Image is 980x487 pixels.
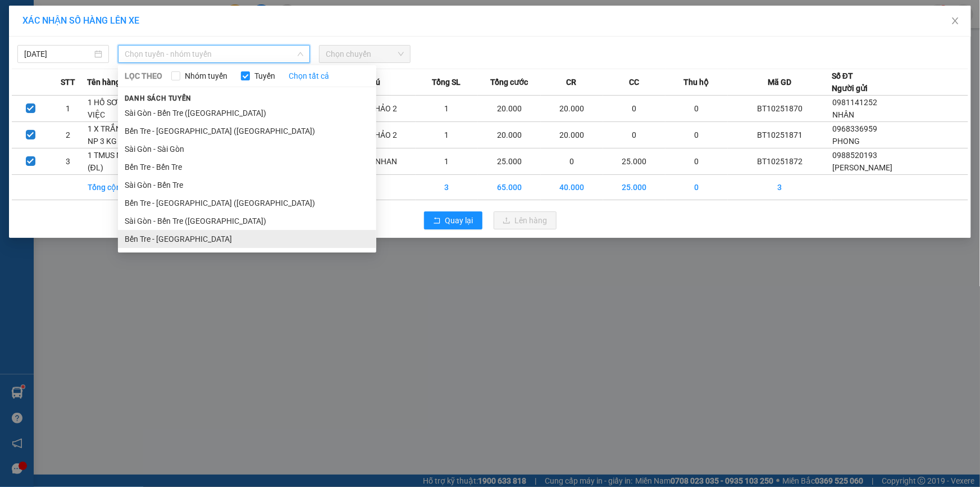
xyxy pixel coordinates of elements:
[87,122,149,148] td: 1 X TRẮNG DEP NP 3 KG
[832,110,854,119] span: NHÂN
[289,70,329,82] a: Chọn tất cả
[3,60,49,69] span: Ngày/ giờ gửi:
[666,148,728,175] td: 0
[118,140,376,158] li: Sài Gòn - Sài Gòn
[541,122,603,148] td: 20.000
[728,96,832,122] td: BT10251870
[478,148,540,175] td: 25.000
[490,76,528,88] span: Tổng cước
[118,158,376,176] li: Bến Tre - Bến Tre
[603,175,666,200] td: 25.000
[49,70,94,79] span: 0865288418
[3,70,94,79] span: N.nhận:
[250,70,280,82] span: Tuyến
[51,50,95,58] span: 0968309052
[353,148,416,175] td: 13H VNHAN
[118,194,376,212] li: Bến Tre - [GEOGRAPHIC_DATA] ([GEOGRAPHIC_DATA])
[433,217,441,226] span: rollback
[353,122,416,148] td: 13H THẢO 2
[118,104,376,122] li: Sài Gòn - Bến Tre ([GEOGRAPHIC_DATA])
[22,15,139,26] span: XÁC NHẬN SỐ HÀNG LÊN XE
[297,51,304,57] span: down
[87,96,149,122] td: 1 HỒ SƠ XIN VIỆC
[54,15,114,24] strong: PHIẾU TRẢ HÀNG
[23,5,142,13] span: [DATE]-
[66,25,129,38] span: SG10253900
[432,76,461,88] span: Tổng SL
[49,148,87,175] td: 3
[87,175,149,200] td: Tổng cộng
[832,163,892,172] span: [PERSON_NAME]
[832,137,860,146] span: PHONG
[541,96,603,122] td: 20.000
[3,79,147,103] span: 3 T NHỰA 1K T 21KG*3 7KG
[494,211,557,229] button: uploadLên hàng
[603,96,666,122] td: 0
[728,175,832,200] td: 3
[118,93,198,103] span: Danh sách tuyến
[666,96,728,122] td: 0
[478,96,540,122] td: 20.000
[49,122,87,148] td: 2
[3,50,95,58] span: N.gửi:
[118,230,376,248] li: Bến Tre - [GEOGRAPHIC_DATA]
[416,148,478,175] td: 1
[567,76,577,88] span: CR
[416,96,478,122] td: 1
[118,212,376,230] li: Sài Gòn - Bến Tre ([GEOGRAPHIC_DATA])
[353,96,416,122] td: 13H THẢO 2
[603,122,666,148] td: 0
[541,175,603,200] td: 40.000
[29,70,49,79] span: HIỀN-
[24,48,92,60] input: 15/10/2025
[61,76,75,88] span: STT
[48,6,142,13] span: [PERSON_NAME] [PERSON_NAME]
[39,25,129,38] strong: MĐH:
[541,148,603,175] td: 0
[23,50,95,58] span: THÔNG-
[684,76,709,88] span: Thu hộ
[118,122,376,140] li: Bến Tre - [GEOGRAPHIC_DATA] ([GEOGRAPHIC_DATA])
[125,70,162,82] span: LỌC THEO
[832,98,877,107] span: 0981141252
[87,76,120,88] span: Tên hàng
[416,175,478,200] td: 3
[445,214,473,227] span: Quay lại
[832,70,868,94] div: Số ĐT Người gửi
[629,76,639,88] span: CC
[49,96,87,122] td: 1
[51,60,107,69] span: 19:37:57 [DATE]
[832,124,877,133] span: 0968336959
[951,16,960,25] span: close
[3,5,142,13] span: 09:22-
[768,76,791,88] span: Mã GD
[3,82,147,102] span: Tên hàng:
[478,122,540,148] td: 20.000
[666,175,728,200] td: 0
[326,46,404,62] span: Chọn chuyến
[728,148,832,175] td: BT10251872
[424,211,482,229] button: rollbackQuay lại
[118,176,376,194] li: Sài Gòn - Bến Tre
[416,122,478,148] td: 1
[728,122,832,148] td: BT10251871
[87,148,149,175] td: 1 TMUS NP 7KG (ĐL)
[832,151,877,160] span: 0988520193
[125,46,303,62] span: Chọn tuyến - nhóm tuyến
[478,175,540,200] td: 65.000
[180,70,232,82] span: Nhóm tuyến
[666,122,728,148] td: 0
[940,6,971,37] button: Close
[603,148,666,175] td: 25.000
